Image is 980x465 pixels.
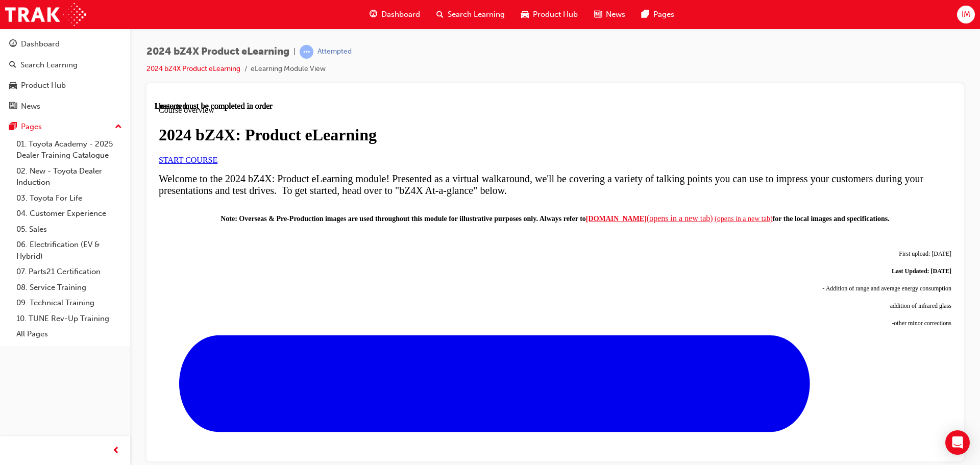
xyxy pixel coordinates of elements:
[594,8,602,21] span: news-icon
[146,46,289,58] span: 2024 bZ4X Product eLearning
[381,9,420,20] span: Dashboard
[12,295,126,311] a: 09. Technical Training
[9,123,17,132] span: pages-icon
[431,113,492,121] span: [DOMAIN_NAME]
[436,8,444,21] span: search-icon
[12,190,126,206] a: 03. Toyota For Life
[586,4,633,25] a: news-iconNews
[361,4,428,25] a: guage-iconDashboard
[428,4,513,25] a: search-iconSearch Learning
[560,113,618,121] a: (opens in a new tab)
[12,237,126,264] a: 06. Electrification (EV & Hybrid)
[251,63,326,75] li: eLearning Module View
[4,35,126,54] a: Dashboard
[12,206,126,222] a: 04. Customer Experience
[370,8,377,21] span: guage-icon
[12,222,126,237] a: 05. Sales
[21,38,60,50] div: Dashboard
[12,311,126,327] a: 10. TUNE Rev-Up Training
[21,101,40,112] div: News
[317,47,352,57] div: Attempted
[4,71,769,94] span: Welcome to the 2024 bZ4X: Product eLearning module! Presented as a virtual walkaround, we'll be c...
[4,97,126,116] a: News
[668,183,797,190] span: - Addition of range and average energy consumption
[4,24,797,43] h1: 2024 bZ4X: Product eLearning
[744,149,797,156] span: First upload: [DATE]
[300,45,313,59] span: learningRecordVerb_ATTEMPT-icon
[618,113,735,121] strong: for the local images and specifications.
[4,117,126,136] button: Pages
[633,4,682,25] a: pages-iconPages
[642,8,649,21] span: pages-icon
[12,136,126,163] a: 01. Toyota Academy - 2025 Dealer Training Catalogue
[112,445,120,457] span: prev-icon
[12,280,126,296] a: 08. Service Training
[492,112,558,121] span: (opens in a new tab)
[653,9,674,20] span: Pages
[4,54,63,63] a: START COURSE
[4,56,126,75] a: Search Learning
[431,112,558,121] a: [DOMAIN_NAME](opens in a new tab)
[21,80,66,91] div: Product Hub
[12,264,126,280] a: 07. Parts21 Certification
[533,9,578,20] span: Product Hub
[20,59,78,71] div: Search Learning
[448,9,505,20] span: Search Learning
[606,9,625,20] span: News
[21,121,42,133] div: Pages
[9,102,17,111] span: news-icon
[945,430,970,455] div: Open Intercom Messenger
[513,4,586,25] a: car-iconProduct Hub
[12,163,126,190] a: 02. New - Toyota Dealer Induction
[9,81,17,90] span: car-icon
[12,326,126,342] a: All Pages
[733,201,797,208] span: -addition of infrared glass
[962,9,970,20] span: IM
[293,46,296,58] span: |
[737,166,797,173] strong: Last Updated: [DATE]
[9,40,17,49] span: guage-icon
[115,120,122,134] span: up-icon
[5,3,86,26] img: Trak
[4,33,126,117] button: DashboardSearch LearningProduct HubNews
[4,76,126,95] a: Product Hub
[737,218,797,225] span: -other minor corrections
[521,8,529,21] span: car-icon
[957,6,975,23] button: IM
[9,61,16,70] span: search-icon
[146,64,240,73] a: 2024 bZ4X Product eLearning
[66,113,431,121] span: Note: Overseas & Pre-Production images are used throughout this module for illustrative purposes ...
